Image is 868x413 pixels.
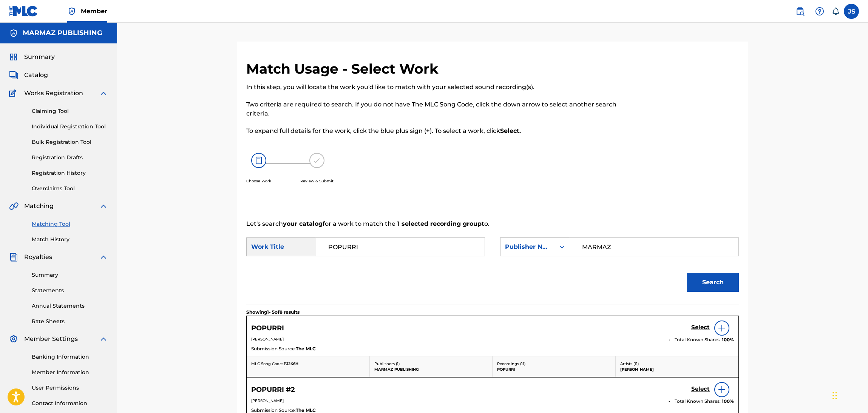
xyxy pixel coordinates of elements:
p: Two criteria are required to search. If you do not have The MLC Song Code, click the down arrow t... [246,100,626,118]
a: SummarySummary [9,52,55,62]
span: Summary [24,52,55,62]
span: Royalties [24,253,52,262]
div: Help [812,4,827,19]
img: expand [99,334,108,344]
p: Review & Submit [300,178,334,184]
a: Statements [32,287,108,294]
img: MLC Logo [9,6,38,17]
span: Catalog [24,71,48,80]
strong: + [426,127,430,134]
a: Rate Sheets [32,317,108,325]
h5: MARMAZ PUBLISHING [23,29,102,37]
span: PJ2K6H [284,361,298,366]
a: Summary [32,271,108,279]
img: expand [99,202,108,211]
img: help [815,7,824,16]
span: Submission Source: [251,345,296,352]
span: Member Settings [24,334,78,344]
img: 173f8e8b57e69610e344.svg [309,153,324,168]
a: Public Search [792,4,808,19]
img: info [717,324,726,333]
span: 100 % [722,336,734,343]
a: Member Information [32,368,108,376]
span: Member [81,7,107,15]
span: 100 % [722,398,734,405]
img: Royalties [9,253,18,262]
img: Works Registration [9,89,19,98]
a: Individual Registration Tool [32,123,108,131]
div: Notifications [832,8,839,15]
a: Match History [32,236,108,243]
span: Total Known Shares: [675,398,722,405]
p: POPURRI [497,367,611,372]
a: Matching Tool [32,220,108,228]
img: info [717,385,726,394]
img: search [795,7,805,16]
p: Showing 1 - 5 of 8 results [246,309,300,316]
p: Artists ( 11 ) [620,361,734,367]
a: Overclaims Tool [32,185,108,193]
a: User Permissions [32,384,108,392]
div: Arrastrar [832,384,837,407]
a: Bulk Registration Tool [32,138,108,146]
span: Total Known Shares: [675,336,722,343]
span: MLC Song Code: [251,361,283,366]
h5: POPURRI #2 [251,385,295,394]
p: Choose Work [246,178,271,184]
div: Widget de chat [830,377,868,413]
strong: your catalog [283,220,323,227]
p: In this step, you will locate the work you'd like to match with your selected sound recording(s). [246,83,626,92]
p: Recordings ( 11 ) [497,361,611,367]
img: expand [99,253,108,262]
p: To expand full details for the work, click the blue plus sign ( ). To select a work, click [246,126,626,136]
img: Top Rightsholder [67,7,76,16]
a: Contact Information [32,399,108,407]
img: Member Settings [9,334,18,344]
strong: Select. [500,127,521,134]
img: Matching [9,202,19,211]
h5: POPURRI [251,324,284,333]
img: 26af456c4569493f7445.svg [251,153,266,168]
iframe: Resource Center [847,282,868,342]
img: Summary [9,52,18,62]
a: Annual Statements [32,302,108,310]
a: CatalogCatalog [9,71,48,80]
a: Claiming Tool [32,107,108,115]
span: The MLC [296,345,316,352]
strong: 1 selected recording group [395,220,482,227]
p: MARMAZ PUBLISHING [374,367,488,372]
a: Registration Drafts [32,154,108,162]
button: Search [687,273,739,292]
span: [PERSON_NAME] [251,337,284,342]
iframe: Chat Widget [830,377,868,413]
p: Let's search for a work to match the to. [246,219,739,228]
form: Search Form [246,228,739,305]
img: expand [99,89,108,98]
p: Publishers ( 1 ) [374,361,488,367]
img: Catalog [9,71,18,80]
img: Accounts [9,29,18,38]
div: Publisher Name [505,242,551,251]
h5: Select [691,324,710,331]
h5: Select [691,385,710,393]
div: User Menu [844,4,859,19]
p: [PERSON_NAME] [620,367,734,372]
span: Matching [24,202,54,211]
a: Banking Information [32,353,108,361]
a: Registration History [32,169,108,177]
h2: Match Usage - Select Work [246,60,442,77]
span: Works Registration [24,89,83,98]
span: [PERSON_NAME] [251,398,284,403]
